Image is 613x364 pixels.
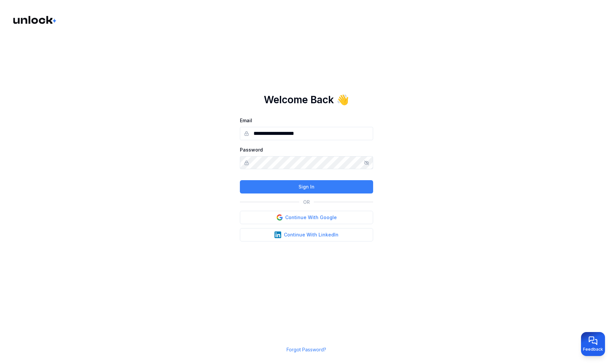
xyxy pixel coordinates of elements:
h1: Welcome Back 👋 [264,94,349,106]
button: Show/hide password [364,160,369,166]
p: OR [303,199,310,205]
label: Email [240,118,252,123]
button: Sign In [240,180,373,193]
button: Continue With Google [240,211,373,224]
span: Feedback [583,347,603,352]
button: Continue With LinkedIn [240,228,373,241]
img: Logo [13,16,57,24]
label: Password [240,147,263,153]
a: Forgot Password? [287,347,326,352]
button: Provide feedback [581,332,605,356]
